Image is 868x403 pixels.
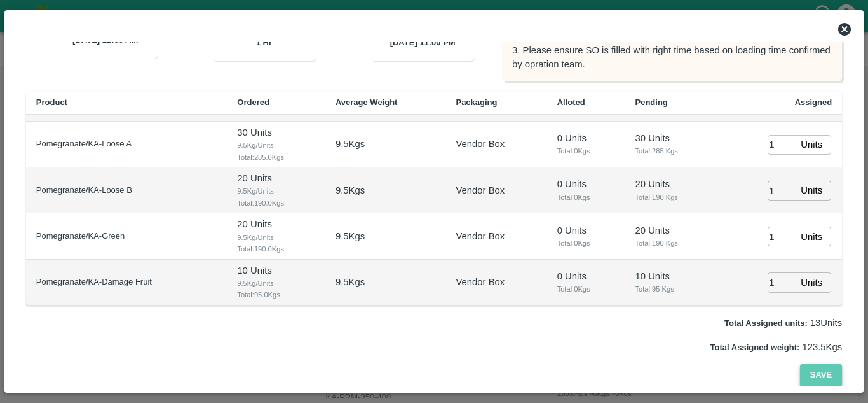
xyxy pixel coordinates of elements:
[237,125,315,139] p: 30 Units
[635,145,707,157] span: Total: 285 Kgs
[237,243,315,255] span: Total: 190.0 Kgs
[237,278,315,289] span: 9.5 Kg/Units
[768,272,796,292] input: 0
[557,269,615,283] p: 0 Units
[710,343,800,352] label: Total Assigned weight:
[456,183,505,197] p: Vendor Box
[635,177,707,191] p: 20 Units
[237,152,315,163] span: Total: 285.0 Kgs
[336,183,365,197] p: 9.5 Kgs
[336,97,398,107] b: Average Weight
[635,131,707,145] p: 30 Units
[768,135,796,155] input: 0
[26,167,227,213] td: Pomegranate/KA-Loose B
[800,364,842,386] button: Save
[635,97,667,107] b: Pending
[512,43,832,72] p: 3. Please ensure SO is filled with right time based on loading time confirmed by opration team.
[456,229,505,243] p: Vendor Box
[557,192,615,203] span: Total: 0 Kgs
[635,192,707,203] span: Total: 190 Kgs
[635,283,707,295] span: Total: 95 Kgs
[557,283,615,295] span: Total: 0 Kgs
[26,260,227,306] td: Pomegranate/KA-Damage Fruit
[36,97,67,107] b: Product
[237,289,315,300] span: Total: 95.0 Kgs
[795,97,832,107] b: Assigned
[724,318,808,328] label: Total Assigned units:
[557,145,615,157] span: Total: 0 Kgs
[710,340,843,354] p: 123.5 Kgs
[336,137,365,151] p: 9.5 Kgs
[26,213,227,259] td: Pomegranate/KA-Green
[237,197,315,209] span: Total: 190.0 Kgs
[635,237,707,249] span: Total: 190 Kgs
[237,97,269,107] b: Ordered
[801,138,822,152] p: Units
[336,229,365,243] p: 9.5 Kgs
[237,232,315,243] span: 9.5 Kg/Units
[801,276,822,290] p: Units
[768,181,796,201] input: 0
[237,139,315,151] span: 9.5 Kg/Units
[768,227,796,246] input: 0
[801,230,822,244] p: Units
[557,177,615,191] p: 0 Units
[635,223,707,237] p: 20 Units
[635,269,707,283] p: 10 Units
[801,183,822,197] p: Units
[237,171,315,185] p: 20 Units
[557,97,585,107] b: Alloted
[456,137,505,151] p: Vendor Box
[557,223,615,237] p: 0 Units
[456,275,505,289] p: Vendor Box
[557,131,615,145] p: 0 Units
[557,237,615,249] span: Total: 0 Kgs
[724,316,842,330] p: 13 Units
[237,217,315,231] p: 20 Units
[336,275,365,289] p: 9.5 Kgs
[237,185,315,197] span: 9.5 Kg/Units
[456,97,497,107] b: Packaging
[26,122,227,167] td: Pomegranate/KA-Loose A
[237,264,315,278] p: 10 Units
